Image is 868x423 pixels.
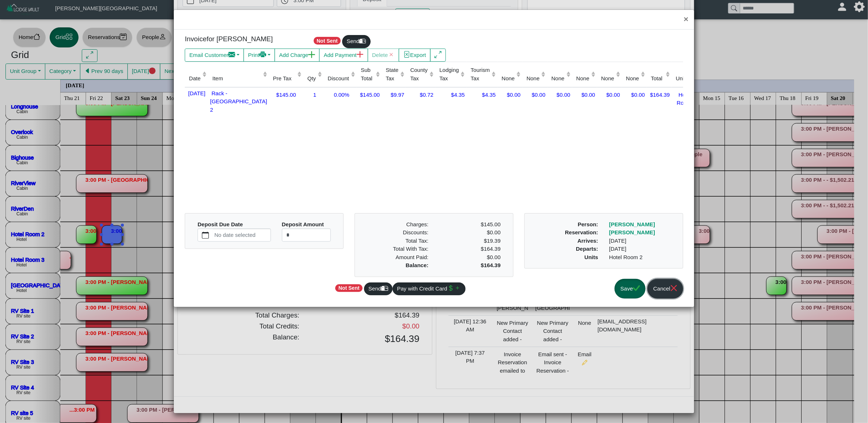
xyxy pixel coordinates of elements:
[228,51,235,58] svg: envelope fill
[624,89,645,99] div: $0.00
[362,228,434,237] div: Discounts:
[599,89,620,99] div: $0.00
[319,49,368,62] button: Add Paymentplus lg
[678,10,694,29] button: Close
[198,229,213,241] button: calendar
[404,51,410,58] svg: file excel
[626,74,639,83] div: None
[670,285,677,292] svg: x
[434,228,506,237] div: $0.00
[271,89,301,99] div: $145.00
[393,282,466,296] button: Pay with Credit Cardcurrency dollarplus
[282,221,324,227] b: Deposit Amount
[408,89,433,99] div: $0.72
[524,89,546,99] div: $0.00
[273,74,296,83] div: Pre Tax
[305,89,322,99] div: 1
[551,74,565,83] div: None
[362,245,434,253] div: Total With Tax:
[585,254,599,260] b: Units
[325,89,355,99] div: 0.00%
[187,89,205,96] span: [DATE]
[481,262,501,268] b: $164.39
[578,221,598,227] b: Person:
[604,237,681,245] div: [DATE]
[259,51,266,58] svg: printer fill
[185,35,301,43] h5: Invoice
[604,245,681,253] div: [DATE]
[578,238,599,244] b: Arrives:
[439,237,501,245] div: $19.39
[399,49,431,62] button: file excelExport
[342,35,371,48] button: Sendmailbox2
[676,74,686,83] div: Unit
[362,253,434,262] div: Amount Paid:
[437,89,465,99] div: $4.35
[615,279,646,299] button: Savecheck
[576,246,598,252] b: Departs:
[574,89,595,99] div: $0.00
[275,49,320,62] button: Add Chargeplus lg
[471,66,490,82] div: Tourism Tax
[435,51,441,58] svg: arrows angle expand
[576,74,589,83] div: None
[565,229,598,235] b: Reservation:
[244,49,275,62] button: Printprinter fill
[609,221,655,227] a: [PERSON_NAME]
[361,66,374,82] div: Sub Total
[198,221,243,227] b: Deposit Due Date
[502,74,515,83] div: None
[651,74,664,83] div: Total
[308,51,315,58] svg: plus lg
[434,253,506,262] div: $0.00
[500,89,521,99] div: $0.00
[314,37,341,45] span: Not Sent
[364,282,393,296] button: Sendmailbox2
[434,245,506,253] div: $164.39
[647,279,683,299] button: Cancelx
[362,220,434,229] div: Charges:
[601,74,614,83] div: None
[454,285,461,292] svg: plus
[430,49,446,62] button: arrows angle expand
[386,66,398,82] div: State Tax
[481,221,501,227] span: $145.00
[649,89,670,99] div: $164.39
[362,237,434,245] div: Total Tax:
[202,232,209,239] svg: calendar
[447,285,454,292] svg: currency dollar
[604,253,681,262] div: Hotel Room 2
[469,89,496,99] div: $4.35
[213,229,270,241] label: No date selected
[439,66,459,82] div: Lodging Tax
[359,89,380,99] div: $145.00
[406,262,429,268] b: Balance:
[328,74,349,83] div: Discount
[609,229,655,235] a: [PERSON_NAME]
[368,49,399,62] button: Deletex
[357,51,364,58] svg: plus lg
[383,89,404,99] div: $9.97
[381,285,388,292] svg: mailbox2
[527,74,540,83] div: None
[210,89,267,113] span: Rack - [GEOGRAPHIC_DATA] 2
[307,74,316,83] div: Qty
[359,38,366,45] svg: mailbox2
[207,35,273,43] span: for [PERSON_NAME]
[189,74,201,83] div: Date
[213,74,261,83] div: Item
[335,284,363,292] span: Not Sent
[674,89,692,116] div: Hotel Room 2
[549,89,570,99] div: $0.00
[633,285,640,292] svg: check
[185,49,244,62] button: Email Customerenvelope fill
[410,66,428,82] div: County Tax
